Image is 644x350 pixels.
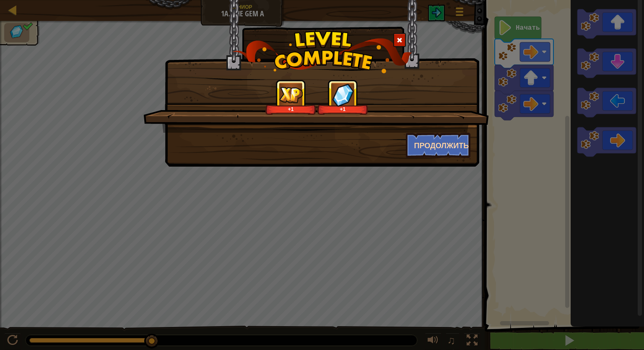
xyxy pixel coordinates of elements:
[319,106,366,112] div: +1
[279,87,303,103] img: reward_icon_xp.png
[406,133,471,158] button: Продолжить
[232,31,412,73] img: level_complete.png
[332,83,354,106] img: reward_icon_gems.png
[267,106,314,112] div: +1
